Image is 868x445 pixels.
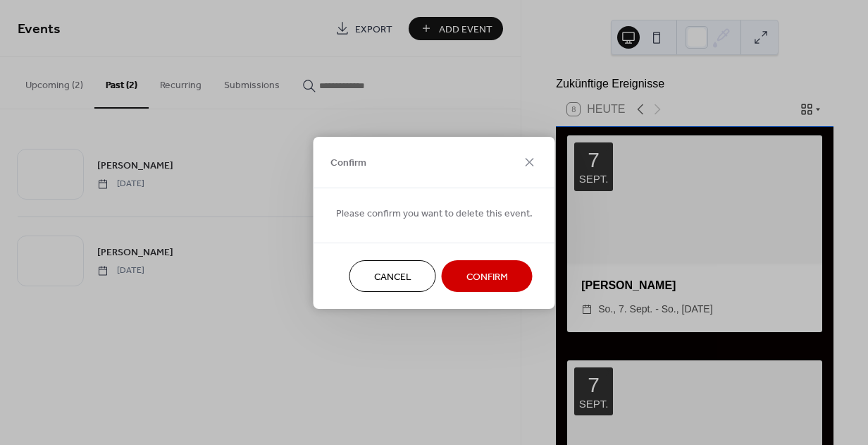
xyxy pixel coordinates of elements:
button: Confirm [442,260,533,292]
button: Cancel [349,260,436,292]
span: Cancel [374,269,411,284]
span: Confirm [466,269,508,284]
span: Confirm [330,156,366,171]
span: Please confirm you want to delete this event. [336,206,533,221]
